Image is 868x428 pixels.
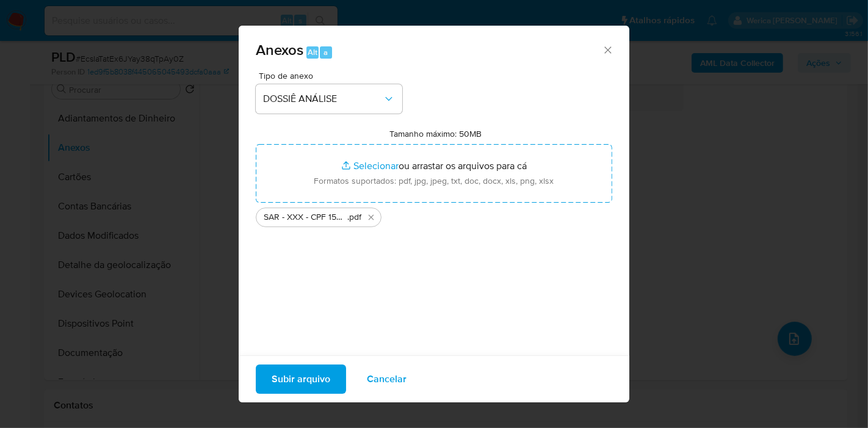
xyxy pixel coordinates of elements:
span: DOSSIÊ ANÁLISE [263,93,383,105]
button: Fechar [602,44,613,55]
button: Subir arquivo [256,365,346,394]
span: Anexos [256,39,303,60]
span: a [324,46,328,58]
button: Excluir SAR - XXX - CPF 15029870741 - GABRIEL GOMES SIMOES.pdf [364,210,378,225]
ul: Arquivos selecionados [256,203,612,227]
span: SAR - XXX - CPF 15029870741 - [PERSON_NAME] [264,211,347,223]
button: DOSSIÊ ANÁLISE [256,84,402,114]
span: Tipo de anexo [259,71,405,80]
span: Cancelar [367,366,407,393]
button: Cancelar [351,365,422,394]
span: Subir arquivo [272,366,330,393]
label: Tamanho máximo: 50MB [390,128,482,139]
span: Alt [308,46,317,58]
span: .pdf [347,211,361,223]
